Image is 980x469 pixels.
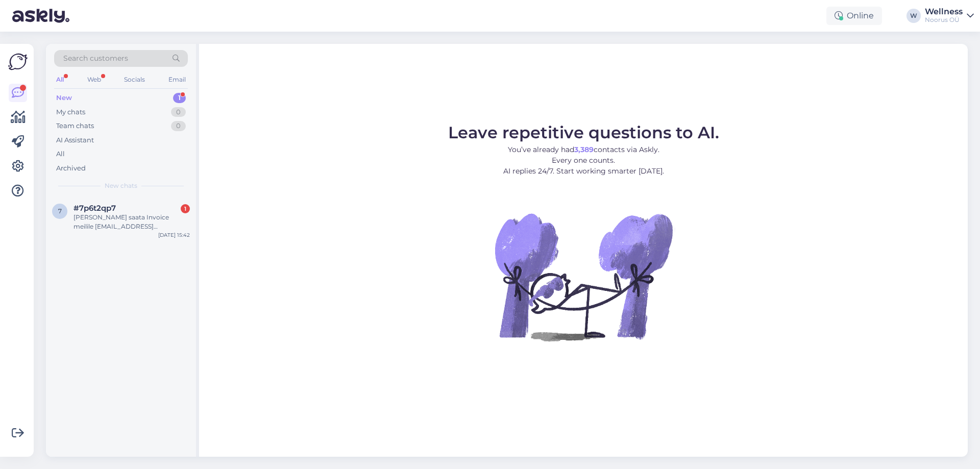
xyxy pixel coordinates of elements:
div: Email [166,73,188,86]
div: W [906,9,921,23]
div: AI Assistant [56,135,94,145]
b: 3,389 [574,145,594,154]
div: 1 [173,93,186,103]
span: 7 [58,207,62,215]
div: Web [85,73,103,86]
span: Search customers [63,53,128,64]
div: My chats [56,107,85,117]
div: Wellness [925,8,963,16]
div: [PERSON_NAME] saata Invoice meilile [EMAIL_ADDRESS][DOMAIN_NAME] [73,213,190,231]
img: Askly Logo [8,52,28,71]
div: Noorus OÜ [925,16,963,24]
div: All [56,149,65,159]
div: Socials [122,73,147,86]
div: Online [826,7,882,25]
span: New chats [105,181,137,190]
div: Team chats [56,121,94,131]
div: [DATE] 15:42 [158,231,190,239]
a: WellnessNoorus OÜ [925,8,974,24]
div: 0 [171,107,186,117]
div: New [56,93,72,103]
div: 1 [181,204,190,213]
div: 0 [171,121,186,131]
img: No Chat active [492,185,675,368]
div: All [54,73,66,86]
span: #7p6t2qp7 [73,204,116,213]
p: You’ve already had contacts via Askly. Every one counts. AI replies 24/7. Start working smarter [... [448,144,719,177]
span: Leave repetitive questions to AI. [448,122,719,142]
div: Archived [56,163,86,174]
